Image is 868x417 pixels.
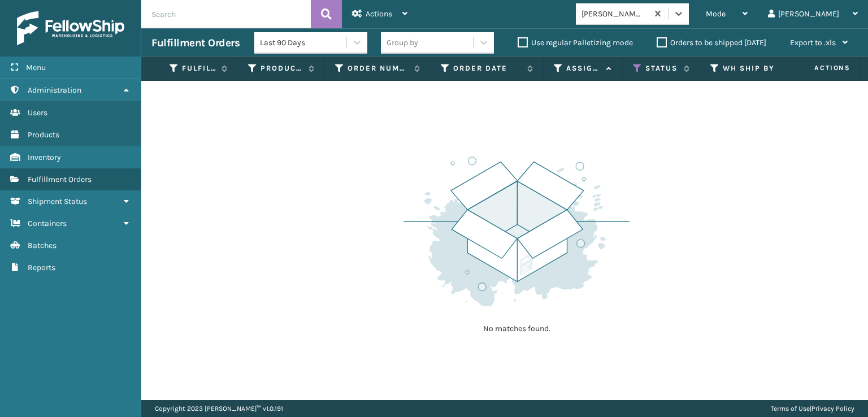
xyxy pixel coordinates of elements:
span: Mode [706,9,726,19]
span: Users [28,108,47,118]
div: Last 90 Days [260,37,348,49]
label: Order Date [453,63,522,73]
div: [PERSON_NAME] Brands [581,8,649,20]
h3: Fulfillment Orders [151,36,240,50]
label: Status [645,63,678,73]
img: logo [17,11,124,45]
label: Fulfillment Order Id [182,63,216,73]
span: Export to .xls [790,38,836,47]
span: Administration [28,85,81,95]
label: Order Number [348,63,409,73]
label: WH Ship By Date [723,63,791,73]
span: Actions [779,59,857,77]
a: Privacy Policy [811,405,854,412]
div: Group by [387,37,418,49]
label: Orders to be shipped [DATE] [657,38,766,47]
span: Actions [366,9,392,19]
span: Reports [28,263,55,272]
label: Use regular Palletizing mode [518,38,633,47]
div: | [771,400,854,417]
span: Containers [28,219,67,228]
span: Fulfillment Orders [28,175,92,184]
span: Shipment Status [28,197,87,206]
span: Products [28,130,59,140]
label: Product SKU [261,63,303,73]
span: Inventory [28,153,61,162]
label: Assigned Carrier Service [566,63,601,73]
span: Batches [28,241,57,250]
a: Terms of Use [771,405,810,412]
p: Copyright 2023 [PERSON_NAME]™ v 1.0.191 [155,400,283,417]
span: Menu [26,63,46,72]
